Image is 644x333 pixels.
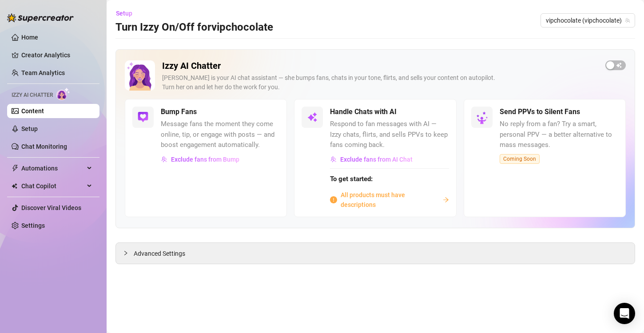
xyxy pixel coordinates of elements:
h5: Handle Chats with AI [330,107,397,117]
div: Open Intercom Messenger [614,303,635,324]
span: No reply from a fan? Try a smart, personal PPV — a better alternative to mass messages. [500,119,618,151]
div: collapsed [123,248,134,258]
span: Automations [21,161,84,175]
h5: Send PPVs to Silent Fans [500,107,580,117]
h3: Turn Izzy On/Off for vipchocolate [115,20,273,35]
a: Chat Monitoring [21,143,67,150]
div: [PERSON_NAME] is your AI chat assistant — she bumps fans, chats in your tone, flirts, and sells y... [162,73,598,92]
span: Izzy AI Chatter [12,91,53,99]
button: Setup [115,6,139,20]
span: All products must have descriptions [341,190,439,210]
span: arrow-right [443,197,449,203]
span: collapsed [123,250,128,256]
h2: Izzy AI Chatter [162,60,598,71]
strong: To get started: [330,175,373,183]
span: team [625,18,630,23]
span: Respond to fan messages with AI — Izzy chats, flirts, and sells PPVs to keep fans coming back. [330,119,449,151]
span: vipchocolate (vipchocolate) [546,14,630,27]
span: Setup [116,10,132,17]
a: Creator Analytics [21,48,92,62]
a: Setup [21,125,38,132]
span: Advanced Settings [134,249,185,258]
button: Exclude fans from Bump [161,152,240,166]
img: AI Chatter [56,87,70,100]
img: Chat Copilot [12,183,17,189]
span: Exclude fans from AI Chat [340,156,413,163]
a: Team Analytics [21,69,65,76]
a: Settings [21,222,45,229]
img: svg%3e [161,156,167,163]
a: Discover Viral Videos [21,204,81,211]
span: Coming Soon [500,154,540,164]
a: Content [21,107,44,115]
span: Message fans the moment they come online, tip, or engage with posts — and boost engagement automa... [161,119,279,151]
img: svg%3e [330,156,337,163]
span: info-circle [330,196,337,203]
button: Exclude fans from AI Chat [330,152,413,166]
img: logo-BBDzfeDw.svg [7,13,74,22]
span: Exclude fans from Bump [171,156,239,163]
img: svg%3e [138,112,148,123]
img: silent-fans-ppv-o-N6Mmdf.svg [476,111,490,126]
a: Home [21,34,38,41]
h5: Bump Fans [161,107,197,117]
span: thunderbolt [12,165,19,172]
img: Izzy AI Chatter [125,60,155,91]
img: svg%3e [307,112,318,123]
span: Chat Copilot [21,179,84,193]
